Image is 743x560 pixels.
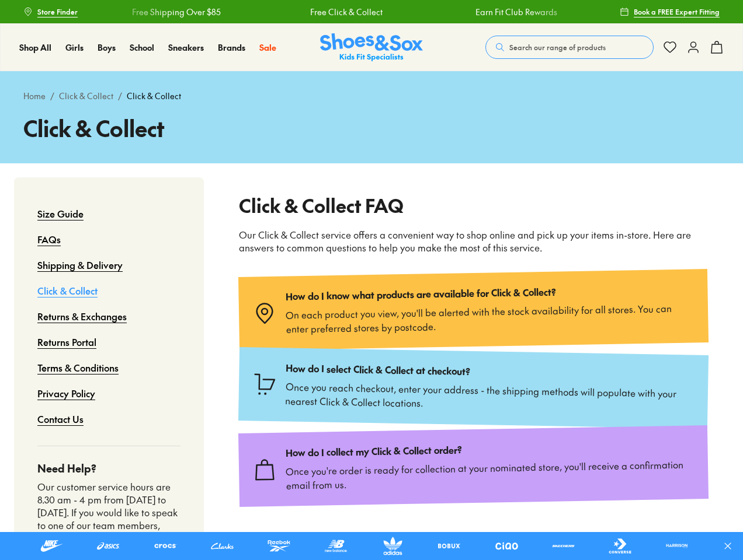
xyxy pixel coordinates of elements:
img: SNS_Logo_Responsive.svg [320,33,423,62]
a: Returns Portal [37,329,96,355]
span: Store Finder [37,6,78,17]
a: FAQs [37,226,61,252]
a: Brands [218,41,245,54]
p: Our Click & Collect service offers a convenient way to shop online and pick up your items in-stor... [239,229,708,254]
a: Contact Us [37,406,84,432]
p: Once you reach checkout, enter your address - the shipping methods will populate with your neares... [285,379,694,414]
a: Home [23,90,46,102]
span: Boys [98,41,116,53]
img: Type_cart.svg [253,372,277,396]
p: On each product you view, you'll be alerted with the stock availability for all stores. You can e... [286,300,695,335]
a: Free Shipping Over $85 [132,6,221,18]
a: Store Finder [23,1,78,22]
a: Terms & Conditions [37,355,119,380]
a: Size Guide [37,201,84,226]
h1: Click & Collect [23,111,720,145]
div: / / [23,90,720,102]
p: How do I collect my Click & Collect order? [285,439,693,459]
span: Sneakers [168,41,204,53]
a: Boys [98,41,116,54]
span: Brands [218,41,245,53]
a: Click & Collect [59,90,113,102]
a: Click & Collect [37,278,98,303]
span: Sale [259,41,276,53]
p: How do I know what products are available for Click & Collect? [285,283,693,303]
span: Shop All [19,41,51,53]
span: Book a FREE Expert Fitting [634,6,720,17]
img: Type_bag.svg [253,458,277,482]
span: Click & Collect [127,90,181,102]
button: Search our range of products [485,36,654,59]
a: Girls [65,41,84,54]
a: Free Click & Collect [310,6,383,18]
p: Once you're order is ready for collection at your nominated store, you'll receive a confirmation ... [286,457,695,492]
span: School [130,41,154,53]
a: Sneakers [168,41,204,54]
a: School [130,41,154,54]
h2: Click & Collect FAQ [239,191,708,219]
span: Girls [65,41,84,53]
p: How do I select Click & Collect at checkout? [286,362,694,381]
span: Search our range of products [509,42,606,52]
img: Type_pin-location.svg [253,302,277,325]
h4: Need Help? [37,460,180,476]
a: Sale [259,41,276,54]
a: Book a FREE Expert Fitting [620,1,720,22]
a: Privacy Policy [37,380,95,406]
a: Earn Fit Club Rewards [475,6,557,18]
a: Shop All [19,41,51,54]
a: Returns & Exchanges [37,303,127,329]
a: Shoes & Sox [320,33,423,62]
a: Shipping & Delivery [37,252,123,278]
